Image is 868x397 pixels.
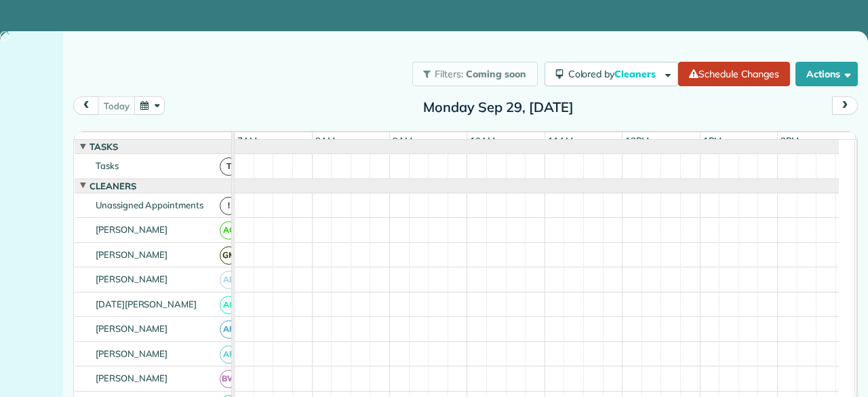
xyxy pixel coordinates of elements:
span: 10am [467,135,498,146]
span: 2pm [778,135,802,146]
span: ! [220,197,238,215]
span: Cleaners [87,181,139,191]
span: Cleaners [614,68,658,80]
span: AF [220,345,238,364]
span: 1pm [701,135,724,146]
span: [PERSON_NAME] [93,348,171,359]
span: 8am [313,135,338,146]
span: Filters: [435,68,463,80]
span: [PERSON_NAME] [93,323,171,334]
span: Tasks [87,141,121,152]
h2: Monday Sep 29, [DATE] [414,100,583,115]
span: Tasks [93,160,121,171]
span: 7am [235,135,260,146]
span: T [220,157,238,176]
button: prev [73,96,99,115]
span: [PERSON_NAME] [93,224,171,235]
span: BW [220,370,238,388]
span: 9am [390,135,415,146]
span: 11am [545,135,576,146]
span: GM [220,246,238,265]
span: Colored by [568,68,660,80]
span: 12pm [623,135,652,146]
span: Unassigned Appointments [93,200,206,210]
span: AB [220,271,238,289]
span: [PERSON_NAME] [93,249,171,260]
button: Colored byCleaners [545,62,678,86]
span: Coming soon [466,68,527,80]
button: today [98,96,135,115]
span: [PERSON_NAME] [93,273,171,284]
span: [PERSON_NAME] [93,373,171,383]
span: AF [220,320,238,339]
a: Schedule Changes [678,62,790,86]
button: next [832,96,858,115]
button: Actions [795,62,858,86]
span: [DATE][PERSON_NAME] [93,299,199,309]
span: AC [220,221,238,240]
span: AC [220,296,238,314]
